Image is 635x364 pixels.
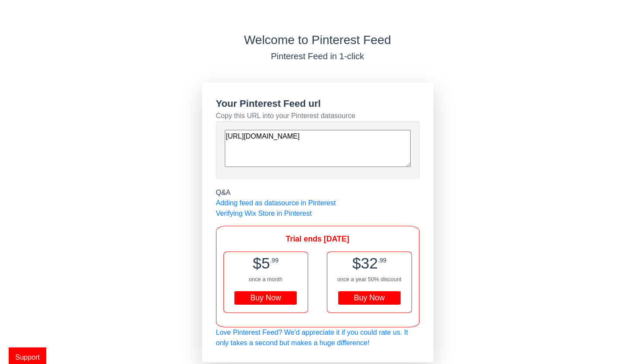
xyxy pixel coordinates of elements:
[270,257,278,264] span: .99
[216,199,336,207] a: Adding feed as datasource in Pinterest
[352,255,378,272] span: $32
[216,329,408,347] a: Love Pinterest Feed? We'd appreciate it if you could rate us. It only takes a second but makes a ...
[216,210,312,217] a: Verifying Wix Store in Pinterest
[378,257,387,264] span: .99
[224,275,308,283] div: once a month
[253,255,270,272] span: $5
[216,187,419,198] div: Q&A
[234,291,297,305] div: Buy Now
[223,233,412,245] div: Trial ends [DATE]
[216,96,419,111] div: Your Pinterest Feed url
[338,291,401,305] div: Buy Now
[327,275,411,283] div: once a year 50% discount
[216,111,419,121] div: Copy this URL into your Pinterest datasource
